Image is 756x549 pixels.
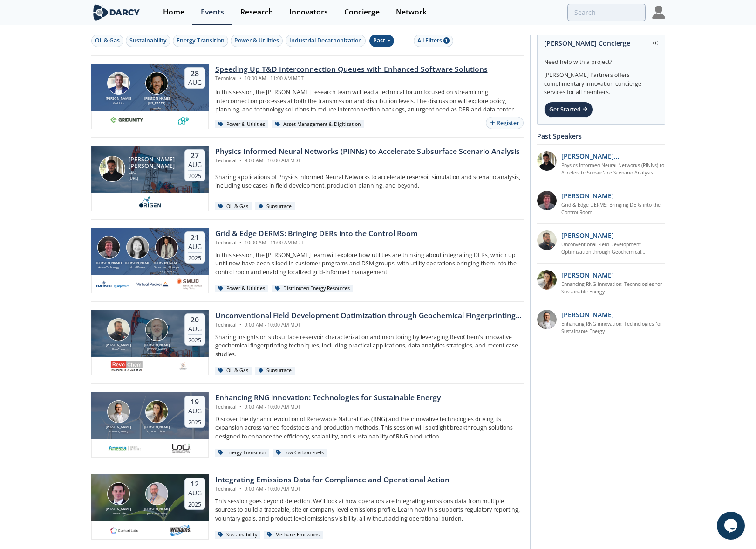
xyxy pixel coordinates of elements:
div: 2025 [188,417,202,426]
div: [PERSON_NAME] [PERSON_NAME] [129,156,176,169]
p: [PERSON_NAME] [561,310,614,320]
div: Grid & Edge DERMS: Bringing DERs into the Control Room [215,228,418,239]
a: Ruben Rodriguez Torrado [PERSON_NAME] [PERSON_NAME] CEO [URL] 27 Aug 2025 Physics Informed Neural... [91,146,524,211]
div: 21 [188,233,202,243]
div: [PERSON_NAME] [143,507,171,512]
div: envelio [143,106,171,110]
div: Virtual Peaker [123,265,152,269]
div: Need help with a project? [544,51,658,66]
img: Ruben Rodriguez Torrado [99,156,125,182]
a: Grid & Edge DERMS: Bringing DERs into the Control Room [561,202,665,216]
div: Aug [188,325,202,333]
div: Network [396,8,427,16]
p: Discover the dynamic evolution of Renewable Natural Gas (RNG) and the innovative technologies dri... [215,415,524,441]
div: Energy Transition [215,449,270,457]
div: Energy Transition [177,36,225,45]
button: Register [486,117,523,129]
iframe: chat widget [717,512,747,540]
img: information.svg [653,41,658,46]
img: 551440aa-d0f4-4a32-b6e2-e91f2a0781fe [108,443,141,454]
input: Advanced Search [567,4,646,21]
img: 20112e9a-1f67-404a-878c-a26f1c79f5da [537,151,557,171]
div: Subsurface [255,202,295,211]
img: Brian Fitzsimons [107,72,130,95]
button: Energy Transition [173,35,228,47]
div: [PERSON_NAME] [104,425,133,430]
div: Sustainability [215,531,261,539]
div: Asset Management & Digitization [272,120,364,129]
div: Aug [188,243,202,251]
div: Methane Emissions [264,531,323,539]
div: [PERSON_NAME] [152,261,181,266]
div: Past Speakers [537,128,665,144]
span: • [238,403,243,410]
span: • [238,75,243,82]
img: virtual-peaker.com.png [136,278,169,290]
div: Subsurface [255,367,295,375]
button: Industrial Decarbonization [286,35,366,47]
p: [PERSON_NAME] [561,191,614,201]
p: In this session, the [PERSON_NAME] research team will lead a technical forum focused on streamlin... [215,88,524,114]
p: [PERSON_NAME] [561,230,614,240]
div: Technical 9:00 AM - 10:00 AM MDT [215,321,524,329]
button: Power & Utilities [231,35,283,47]
div: Physics Informed Neural Networks (PINNs) to Accelerate Subsurface Scenario Analysis [215,146,520,157]
img: 10e008b0-193f-493d-a134-a0520e334597 [110,114,143,125]
div: Events [201,8,224,16]
div: Past [369,35,394,47]
img: Smud.org.png [176,278,203,290]
div: [PERSON_NAME] Concierge [544,35,658,51]
img: Mark Gebbia [145,482,168,505]
img: origen.ai.png [136,196,163,208]
button: Sustainability [126,35,170,47]
a: Enhancing RNG innovation: Technologies for Sustainable Energy [561,281,665,296]
div: Concierge [344,8,380,16]
a: Physics Informed Neural Networks (PINNs) to Accelerate Subsurface Scenario Analysis [561,162,665,177]
div: 27 [188,151,202,160]
div: Power & Utilities [234,36,279,45]
span: • [238,486,243,492]
span: • [238,157,243,164]
div: Loci Controls Inc. [143,430,171,433]
img: John Sinclair [145,318,168,341]
div: Technical 9:00 AM - 10:00 AM MDT [215,486,450,493]
img: Brenda Chew [126,236,149,259]
div: 2025 [188,252,202,262]
button: All Filters 1 [414,35,453,47]
div: Technical 9:00 AM - 10:00 AM MDT [215,157,520,165]
img: Bob Aylsworth [107,318,130,341]
img: Nathan Brawn [107,482,130,505]
img: Yevgeniy Postnov [155,236,178,259]
div: Integrating Emissions Data for Compliance and Operational Action [215,474,450,486]
img: 1682076415445-contextlabs.png [108,525,141,536]
p: Sharing applications of Physics Informed Neural Networks to accelerate reservoir simulation and s... [215,173,524,190]
div: Power & Utilities [215,120,269,129]
img: 2b793097-40cf-4f6d-9bc3-4321a642668f [170,443,191,454]
div: [PERSON_NAME] [143,425,171,430]
div: Get Started [544,102,593,118]
span: • [238,321,243,328]
div: 2025 [188,170,202,180]
img: williams.com.png [170,525,191,536]
div: Oil & Gas [215,202,252,211]
img: Amir Akbari [107,400,130,423]
div: [PERSON_NAME] Partners offers complimentary innovation concierge services for all members. [544,66,658,97]
div: Technical 9:00 AM - 10:00 AM MDT [215,403,441,411]
div: [PERSON_NAME] Exploration LLC [143,347,171,355]
div: [PERSON_NAME] [104,343,133,348]
button: Oil & Gas [91,35,123,47]
div: [PERSON_NAME] [123,261,152,266]
a: Brian Fitzsimons [PERSON_NAME] GridUnity Luigi Montana [PERSON_NAME][US_STATE] envelio 28 Aug Spe... [91,64,524,129]
div: [PERSON_NAME] [143,512,171,515]
div: 19 [188,397,202,407]
div: 28 [188,69,202,78]
p: Sharing insights on subsurface reservoir characterization and monitoring by leveraging RevoChem's... [215,333,524,359]
img: Luigi Montana [145,72,168,95]
span: 1 [443,37,450,44]
div: Low Carbon Fuels [273,449,327,457]
div: [PERSON_NAME] [104,430,133,433]
div: Distributed Energy Resources [272,285,354,293]
img: cb84fb6c-3603-43a1-87e3-48fd23fb317a [96,278,129,290]
a: Amir Akbari [PERSON_NAME] [PERSON_NAME] Nicole Neff [PERSON_NAME] Loci Controls Inc. 19 Aug 2025 ... [91,392,524,458]
div: Aug [188,407,202,415]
